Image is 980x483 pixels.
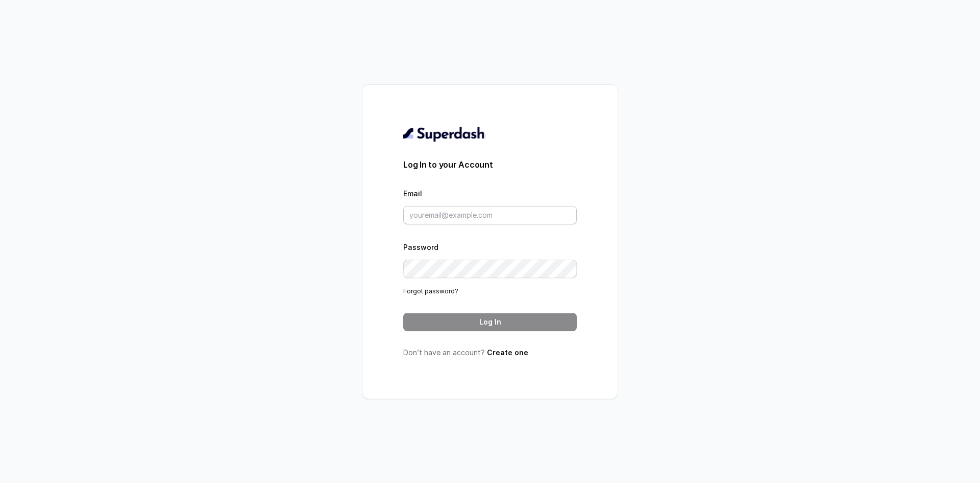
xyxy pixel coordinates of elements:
[487,348,528,357] a: Create one
[403,189,422,198] label: Email
[403,158,577,171] h3: Log In to your Account
[403,243,438,251] label: Password
[403,313,577,331] button: Log In
[403,287,458,295] a: Forgot password?
[403,126,485,142] img: light.svg
[403,206,577,224] input: youremail@example.com
[403,348,577,358] p: Don’t have an account?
